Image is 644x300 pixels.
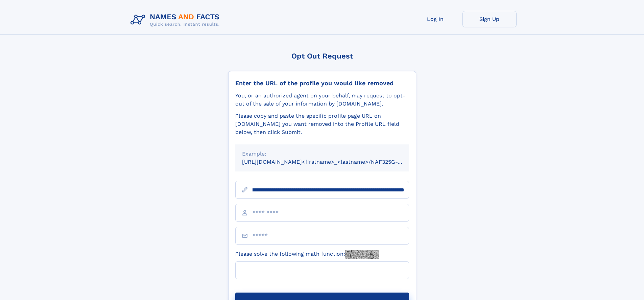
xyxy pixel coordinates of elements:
[462,11,517,27] a: Sign Up
[235,92,409,108] div: You, or an authorized agent on your behalf, may request to opt-out of the sale of your informatio...
[235,112,409,136] div: Please copy and paste the specific profile page URL on [DOMAIN_NAME] you want removed into the Pr...
[408,11,462,27] a: Log In
[128,11,225,29] img: Logo Names and Facts
[228,52,416,60] div: Opt Out Request
[235,250,379,259] label: Please solve the following math function:
[242,159,422,165] small: [URL][DOMAIN_NAME]<firstname>_<lastname>/NAF325G-xxxxxxxx
[235,79,409,87] div: Enter the URL of the profile you would like removed
[242,150,402,158] div: Example:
